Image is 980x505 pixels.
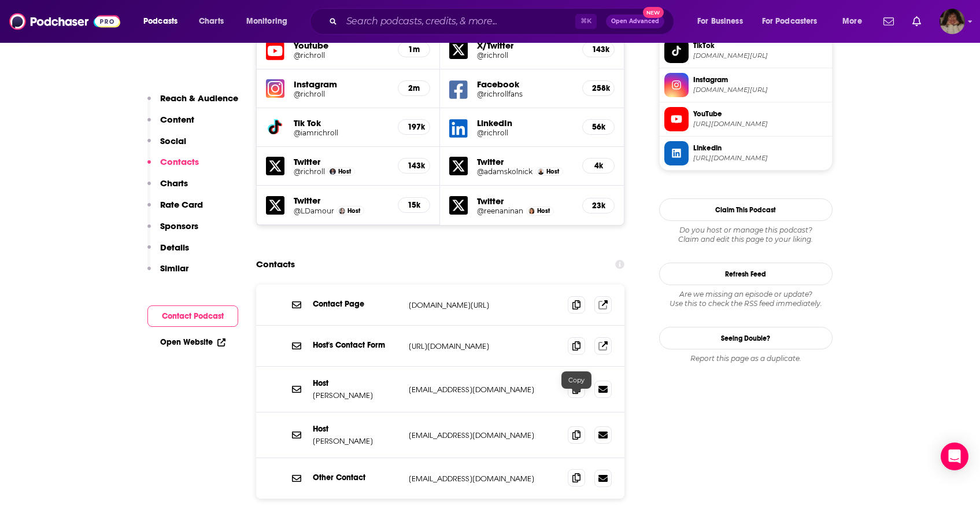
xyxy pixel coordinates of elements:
h5: 56k [592,122,605,132]
a: @richroll [294,167,325,176]
span: Logged in as angelport [940,9,965,34]
h5: Youtube [294,40,389,51]
span: https://www.youtube.com/@richroll [693,120,827,128]
div: Open Intercom Messenger [941,443,968,470]
a: TikTok[DOMAIN_NAME][URL] [664,39,827,63]
a: @richroll [294,51,389,60]
a: Show notifications dropdown [908,12,926,31]
button: open menu [135,12,193,31]
div: Claim and edit this page to your liking. [659,226,833,244]
button: Claim This Podcast [659,198,833,221]
h5: 258k [592,83,605,93]
p: Host's Contact Form [313,340,400,350]
button: Details [147,242,189,263]
h5: Twitter [477,156,573,167]
span: More [842,13,862,30]
button: open menu [834,12,877,31]
img: User Profile [940,9,965,34]
button: Sponsors [147,220,198,242]
p: Host [313,424,400,434]
span: YouTube [693,109,827,119]
a: Show notifications dropdown [879,12,898,31]
h5: LinkedIn [477,117,573,128]
p: [EMAIL_ADDRESS][DOMAIN_NAME] [409,474,559,484]
p: [EMAIL_ADDRESS][DOMAIN_NAME] [409,430,559,440]
span: For Podcasters [762,13,818,30]
a: Instagram[DOMAIN_NAME][URL] [664,73,827,97]
h5: Twitter [294,156,389,167]
a: @richroll [477,51,573,60]
h5: 23k [592,201,605,211]
a: @adamskolnick [477,167,532,176]
a: @LDamour [294,207,334,215]
a: Linkedin[URL][DOMAIN_NAME] [664,141,827,165]
p: Other Contact [313,473,400,482]
img: Dr. Lisa Damour [339,208,345,214]
div: Are we missing an episode or update? Use this to check the RSS feed immediately. [659,290,833,308]
button: Contacts [147,156,199,178]
p: Content [160,114,194,125]
p: Social [160,135,186,146]
span: TikTok [693,40,827,51]
span: ⌘ K [575,14,597,29]
span: Host [546,168,559,175]
h5: Twitter [294,195,389,206]
p: Similar [160,263,188,274]
button: open menu [238,12,302,31]
h2: Contacts [256,253,295,275]
button: Rate Card [147,199,203,220]
span: Do you host or manage this podcast? [659,226,833,235]
h5: X/Twitter [477,40,573,51]
a: Open Website [160,337,225,347]
button: Similar [147,263,188,284]
a: @iamrichroll [294,128,389,137]
p: [URL][DOMAIN_NAME] [409,341,559,351]
p: Contact Page [313,299,400,309]
a: YouTube[URL][DOMAIN_NAME] [664,107,827,131]
button: open menu [755,12,834,31]
span: Linkedin [693,143,827,153]
span: Host [537,207,550,215]
h5: Instagram [294,79,389,90]
p: Rate Card [160,199,203,210]
span: https://www.linkedin.com/in/richroll [693,154,827,163]
span: tiktok.com/@iamrichroll [693,51,827,60]
p: [PERSON_NAME] [313,436,400,446]
h5: Twitter [477,196,573,207]
button: Show profile menu [940,9,965,34]
div: Copy [561,371,591,389]
p: Host [313,378,400,388]
button: Reach & Audience [147,93,238,114]
a: @richroll [477,128,573,137]
span: Host [347,207,360,215]
button: open menu [689,12,757,31]
a: Seeing Double? [659,327,833,349]
h5: @reenaninan [477,207,523,215]
img: Reena Ninan [528,208,535,214]
span: instagram.com/richroll [693,86,827,94]
button: Social [147,135,186,157]
button: Open AdvancedNew [606,14,664,28]
p: Reach & Audience [160,93,238,104]
a: @richrollfans [477,90,573,98]
p: [EMAIL_ADDRESS][DOMAIN_NAME] [409,385,559,395]
button: Charts [147,178,188,199]
p: [PERSON_NAME] [313,390,400,400]
a: @richroll [294,90,389,98]
span: New [643,7,664,18]
span: Monitoring [246,13,287,30]
img: Podchaser - Follow, Share and Rate Podcasts [9,10,120,32]
span: For Business [697,13,743,30]
p: Sponsors [160,220,198,231]
span: Open Advanced [611,19,659,24]
span: Charts [199,13,224,30]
